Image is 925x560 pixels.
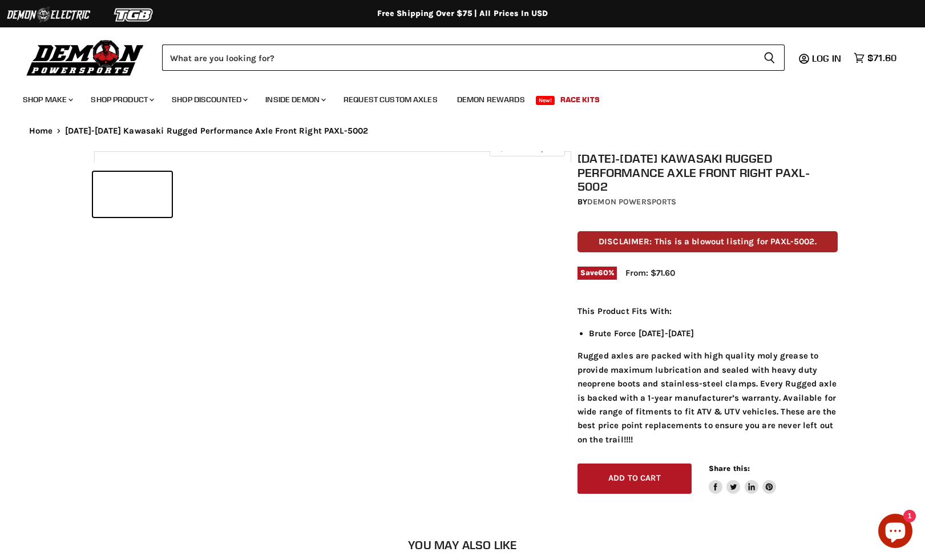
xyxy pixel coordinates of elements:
span: 60 [598,268,608,277]
ul: Main menu [14,83,894,111]
aside: Share this: [709,464,777,494]
p: DISCLAIMER: This is a blowout listing for PAXL-5002. [577,231,838,252]
button: Add to cart [577,464,692,494]
div: Free Shipping Over $75 | All Prices In USD [6,9,919,19]
img: TGB Logo 2 [91,4,177,26]
a: Race Kits [552,88,608,111]
span: Click to expand [495,144,559,152]
span: [DATE]-[DATE] Kawasaki Rugged Performance Axle Front Right PAXL-5002 [65,126,368,136]
span: New! [536,96,555,105]
input: Search [162,45,754,71]
form: Product [162,45,785,71]
h2: You may also like [29,538,896,551]
a: $71.60 [848,50,902,66]
a: Demon Rewards [449,88,534,111]
span: Save % [577,267,617,279]
a: Shop Discounted [163,88,255,111]
span: $71.60 [867,53,896,63]
span: Add to cart [608,473,661,483]
a: Shop Make [14,88,80,111]
inbox-online-store-chat: Shopify online store chat [875,514,916,551]
span: Log in [812,53,841,64]
a: Request Custom Axles [335,88,446,111]
span: Share this: [709,464,750,473]
span: From: $71.60 [625,268,675,278]
img: Demon Electric Logo 2 [6,4,91,26]
img: Demon Powersports [23,37,148,78]
a: Shop Product [82,88,161,111]
button: 2008-2011 Kawasaki Rugged Performance Axle Front Right PAXL-5002 thumbnail [93,172,172,217]
a: Log in [807,53,848,63]
a: Demon Powersports [587,197,676,207]
li: Brute Force [DATE]-[DATE] [589,327,838,340]
div: by [577,196,838,208]
div: Rugged axles are packed with high quality moly grease to provide maximum lubrication and sealed w... [577,304,838,446]
h1: [DATE]-[DATE] Kawasaki Rugged Performance Axle Front Right PAXL-5002 [577,151,838,194]
p: This Product Fits With: [577,304,838,318]
button: Search [754,45,785,71]
a: Home [29,126,53,136]
nav: Breadcrumbs [6,126,919,136]
a: Inside Demon [257,88,333,111]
